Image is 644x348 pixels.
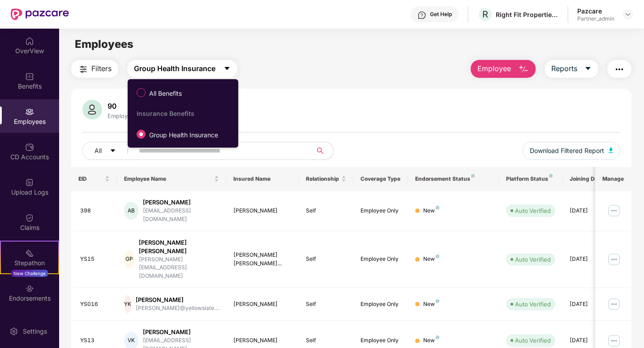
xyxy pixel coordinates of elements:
span: Relationship [306,175,339,182]
span: Employee [477,63,511,74]
img: svg+xml;base64,PHN2ZyB4bWxucz0iaHR0cDovL3d3dy53My5vcmcvMjAwMC9zdmciIHdpZHRoPSI4IiBoZWlnaHQ9IjgiIH... [436,206,439,209]
span: EID [78,175,103,182]
img: svg+xml;base64,PHN2ZyBpZD0iQ2xhaW0iIHhtbG5zPSJodHRwOi8vd3d3LnczLm9yZy8yMDAwL3N2ZyIgd2lkdGg9IjIwIi... [25,213,34,222]
img: manageButton [607,252,621,267]
div: [PERSON_NAME] [PERSON_NAME] [139,238,219,255]
div: Employee Only [361,207,401,215]
div: [DATE] [570,336,610,345]
div: [DATE] [570,300,610,309]
button: Employee [471,60,536,78]
span: caret-down [110,148,116,155]
div: [PERSON_NAME]@yellowslate.... [136,304,219,313]
img: svg+xml;base64,PHN2ZyB4bWxucz0iaHR0cDovL3d3dy53My5vcmcvMjAwMC9zdmciIHdpZHRoPSI4IiBoZWlnaHQ9IjgiIH... [436,255,439,258]
div: Insurance Benefits [137,110,234,117]
div: [PERSON_NAME] [233,336,292,345]
div: Employee Only [361,255,401,263]
div: New [423,207,439,215]
th: Coverage Type [353,167,408,191]
button: search [311,142,334,160]
div: New [423,300,439,309]
button: Group Health Insurancecaret-down [127,60,237,78]
img: svg+xml;base64,PHN2ZyB4bWxucz0iaHR0cDovL3d3dy53My5vcmcvMjAwMC9zdmciIHhtbG5zOnhsaW5rPSJodHRwOi8vd3... [518,64,529,75]
span: Filters [91,63,112,74]
img: svg+xml;base64,PHN2ZyBpZD0iRW1wbG95ZWVzIiB4bWxucz0iaHR0cDovL3d3dy53My5vcmcvMjAwMC9zdmciIHdpZHRoPS... [25,107,34,116]
th: Manage [595,167,631,191]
div: Get Help [430,11,452,18]
img: svg+xml;base64,PHN2ZyB4bWxucz0iaHR0cDovL3d3dy53My5vcmcvMjAwMC9zdmciIHdpZHRoPSI4IiBoZWlnaHQ9IjgiIH... [471,174,475,178]
div: Auto Verified [515,206,551,215]
div: Settings [20,327,50,336]
span: Group Health Insurance [134,63,215,74]
button: Download Filtered Report [523,142,620,160]
button: Reportscaret-down [545,60,598,78]
span: Download Filtered Report [530,146,604,156]
div: [PERSON_NAME] [143,198,219,207]
div: New Challenge [11,270,48,277]
img: svg+xml;base64,PHN2ZyBpZD0iU2V0dGluZy0yMHgyMCIgeG1sbnM9Imh0dHA6Ly93d3cudzMub3JnLzIwMDAvc3ZnIiB3aW... [9,327,18,336]
div: YS016 [80,300,110,309]
div: Right Fit Properties LLP [496,10,558,19]
div: Auto Verified [515,300,551,309]
img: svg+xml;base64,PHN2ZyB4bWxucz0iaHR0cDovL3d3dy53My5vcmcvMjAwMC9zdmciIHhtbG5zOnhsaW5rPSJodHRwOi8vd3... [82,100,102,119]
div: Stepathon [1,259,58,267]
th: EID [71,167,117,191]
span: All [94,146,102,156]
th: Insured Name [226,167,299,191]
span: Employees [75,38,133,51]
div: Auto Verified [515,255,551,264]
div: [PERSON_NAME] [136,296,219,304]
div: YK [124,295,131,313]
div: [PERSON_NAME][EMAIL_ADDRESS][DOMAIN_NAME] [139,255,219,281]
img: svg+xml;base64,PHN2ZyBpZD0iRHJvcGRvd24tMzJ4MzIiIHhtbG5zPSJodHRwOi8vd3d3LnczLm9yZy8yMDAwL3N2ZyIgd2... [624,11,631,18]
img: svg+xml;base64,PHN2ZyB4bWxucz0iaHR0cDovL3d3dy53My5vcmcvMjAwMC9zdmciIHhtbG5zOnhsaW5rPSJodHRwOi8vd3... [609,148,613,153]
th: Employee Name [117,167,226,191]
th: Joining Date [562,167,617,191]
div: YS15 [80,255,110,263]
span: All Benefits [146,89,185,98]
div: Auto Verified [515,336,551,345]
div: New [423,255,439,263]
span: Employee Name [124,175,212,182]
div: [PERSON_NAME] [233,207,292,215]
div: Partner_admin [577,15,614,22]
div: Employee Only [361,300,401,309]
img: svg+xml;base64,PHN2ZyBpZD0iQ0RfQWNjb3VudHMiIGRhdGEtbmFtZT0iQ0QgQWNjb3VudHMiIHhtbG5zPSJodHRwOi8vd3... [25,143,34,152]
div: [PERSON_NAME] [PERSON_NAME]... [233,251,292,268]
span: search [311,147,329,154]
div: 90 [106,102,140,110]
div: Employee Only [361,336,401,345]
img: svg+xml;base64,PHN2ZyB4bWxucz0iaHR0cDovL3d3dy53My5vcmcvMjAwMC9zdmciIHdpZHRoPSIyMSIgaGVpZ2h0PSIyMC... [25,249,34,258]
img: manageButton [607,204,621,218]
img: svg+xml;base64,PHN2ZyB4bWxucz0iaHR0cDovL3d3dy53My5vcmcvMjAwMC9zdmciIHdpZHRoPSIyNCIgaGVpZ2h0PSIyNC... [614,64,625,75]
div: [PERSON_NAME] [143,328,219,336]
div: [EMAIL_ADDRESS][DOMAIN_NAME] [143,207,219,224]
div: Pazcare [577,7,614,15]
span: caret-down [223,65,231,73]
div: Self [306,336,346,345]
img: New Pazcare Logo [11,8,69,20]
div: [DATE] [570,255,610,263]
div: Self [306,255,346,263]
img: svg+xml;base64,PHN2ZyB4bWxucz0iaHR0cDovL3d3dy53My5vcmcvMjAwMC9zdmciIHdpZHRoPSIyNCIgaGVpZ2h0PSIyNC... [78,64,89,75]
div: YS13 [80,336,110,345]
span: Reports [551,63,577,74]
span: caret-down [584,65,592,73]
button: Filters [71,60,118,78]
div: Endorsement Status [415,175,492,182]
th: Relationship [299,167,353,191]
div: AB [124,202,139,220]
img: svg+xml;base64,PHN2ZyBpZD0iSG9tZSIgeG1sbnM9Imh0dHA6Ly93d3cudzMub3JnLzIwMDAvc3ZnIiB3aWR0aD0iMjAiIG... [25,37,34,46]
img: svg+xml;base64,PHN2ZyBpZD0iSGVscC0zMngzMiIgeG1sbnM9Imh0dHA6Ly93d3cudzMub3JnLzIwMDAvc3ZnIiB3aWR0aD... [417,11,426,20]
img: svg+xml;base64,PHN2ZyB4bWxucz0iaHR0cDovL3d3dy53My5vcmcvMjAwMC9zdmciIHdpZHRoPSI4IiBoZWlnaHQ9IjgiIH... [436,299,439,303]
span: Group Health Insurance [146,130,222,140]
div: [PERSON_NAME] [233,300,292,309]
div: 398 [80,207,110,215]
span: R [482,9,488,20]
div: Self [306,207,346,215]
div: Self [306,300,346,309]
img: svg+xml;base64,PHN2ZyB4bWxucz0iaHR0cDovL3d3dy53My5vcmcvMjAwMC9zdmciIHdpZHRoPSI4IiBoZWlnaHQ9IjgiIH... [549,174,553,178]
div: Platform Status [506,175,555,182]
img: svg+xml;base64,PHN2ZyBpZD0iQmVuZWZpdHMiIHhtbG5zPSJodHRwOi8vd3d3LnczLm9yZy8yMDAwL3N2ZyIgd2lkdGg9Ij... [25,72,34,81]
div: GP [124,250,134,268]
img: svg+xml;base64,PHN2ZyB4bWxucz0iaHR0cDovL3d3dy53My5vcmcvMjAwMC9zdmciIHdpZHRoPSI4IiBoZWlnaHQ9IjgiIH... [436,335,439,339]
